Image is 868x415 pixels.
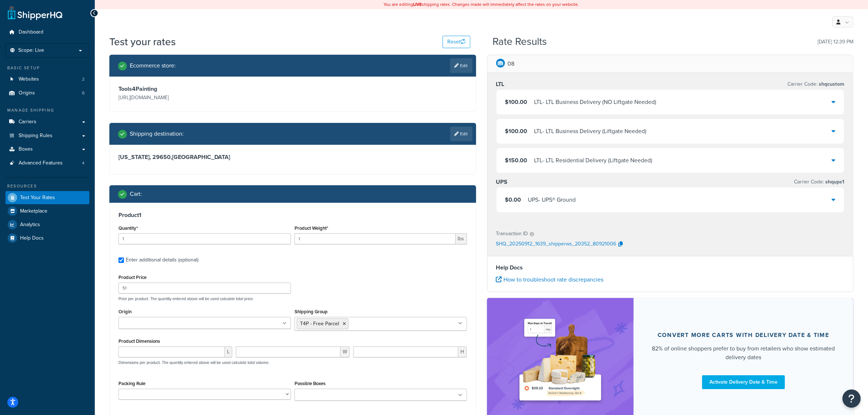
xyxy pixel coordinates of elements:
[5,156,89,170] a: Advanced Features4
[534,97,657,107] div: LTL - LTL Business Delivery (NO Liftgate Needed)
[130,131,184,137] h2: Shipping destination :
[118,212,467,219] h3: Product 1
[496,178,508,186] h3: UPS
[20,235,44,241] span: Help Docs
[450,58,472,73] a: Edit
[19,29,43,35] span: Dashboard
[496,239,616,250] p: SHQ_20250912_1639_shipperws_20352_80921006
[5,86,89,100] a: Origins6
[20,222,40,228] span: Analytics
[534,155,653,166] div: LTL - LTL Residential Delivery (Liftgate Needed)
[5,107,89,113] div: Manage Shipping
[5,218,89,231] a: Analytics
[118,381,145,386] label: Packing Rule
[818,37,853,47] p: [DATE] 12:39 PM
[19,133,52,139] span: Shipping Rules
[118,154,467,161] h3: [US_STATE], 29650 , [GEOGRAPHIC_DATA]
[5,183,89,189] div: Resources
[5,86,89,100] li: Origins
[117,296,469,301] p: Price per product. The quantity entered above will be used calculate total price.
[5,73,89,86] a: Websites2
[130,62,176,69] h2: Ecommerce store :
[118,85,291,93] h3: Tools4Painting
[787,79,844,89] p: Carrier Code:
[505,98,528,106] span: $100.00
[658,331,829,339] div: Convert more carts with delivery date & time
[19,146,33,152] span: Boxes
[493,36,547,47] h2: Rate Results
[515,309,606,411] img: feature-image-ddt-36eae7f7280da8017bfb280eaccd9c446f90b1fe08728e4019434db127062ab4.png
[817,80,844,88] span: shqcustom
[117,360,269,365] p: Dimensions per product. The quantity entered above will be used calculate total volume.
[5,129,89,143] a: Shipping Rules
[496,229,528,239] p: Transaction ID
[19,90,35,96] span: Origins
[126,255,198,265] div: Enter additional details (optional)
[794,177,844,187] p: Carrier Code:
[5,73,89,86] li: Websites
[5,156,89,170] li: Advanced Features
[109,35,176,49] h1: Test your rates
[505,127,528,135] span: $100.00
[496,263,845,272] h4: Help Docs
[508,59,515,69] p: 08
[118,233,291,244] input: 0.0
[225,346,232,357] span: L
[842,389,861,408] button: Open Resource Center
[496,81,505,88] h3: LTL
[5,232,89,245] a: Help Docs
[118,225,138,231] label: Quantity*
[505,195,521,204] span: $0.00
[456,233,467,244] span: lbs
[295,225,328,231] label: Product Weight*
[130,191,142,197] h2: Cart :
[18,47,44,54] span: Scope: Live
[19,119,36,125] span: Carriers
[5,65,89,71] div: Basic Setup
[5,26,89,39] a: Dashboard
[82,160,85,166] span: 4
[118,257,124,263] input: Enter additional details (optional)
[118,93,291,103] p: [URL][DOMAIN_NAME]
[295,309,328,314] label: Shipping Group
[20,208,47,214] span: Marketplace
[702,375,785,389] a: Activate Delivery Date & Time
[19,76,39,82] span: Websites
[295,233,456,244] input: 0.00
[824,178,844,186] span: shqups1
[82,90,85,96] span: 6
[300,320,339,327] span: T4P - Free Parcel
[505,156,528,164] span: $150.00
[340,346,350,357] span: W
[118,338,160,344] label: Product Dimensions
[413,1,422,8] b: LIVE
[82,76,85,82] span: 2
[528,195,576,205] div: UPS - UPS® Ground
[458,346,467,357] span: H
[534,126,647,136] div: LTL - LTL Business Delivery (Liftgate Needed)
[450,127,472,141] a: Edit
[496,275,604,284] a: How to troubleshoot rate discrepancies
[5,115,89,129] a: Carriers
[295,381,326,386] label: Possible Boxes
[651,344,836,362] div: 82% of online shoppers prefer to buy from retailers who show estimated delivery dates
[20,195,55,201] span: Test Your Rates
[5,205,89,218] a: Marketplace
[5,143,89,156] a: Boxes
[5,191,89,204] a: Test Your Rates
[118,309,132,314] label: Origin
[19,160,63,166] span: Advanced Features
[443,36,470,48] button: Reset
[118,275,147,280] label: Product Price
